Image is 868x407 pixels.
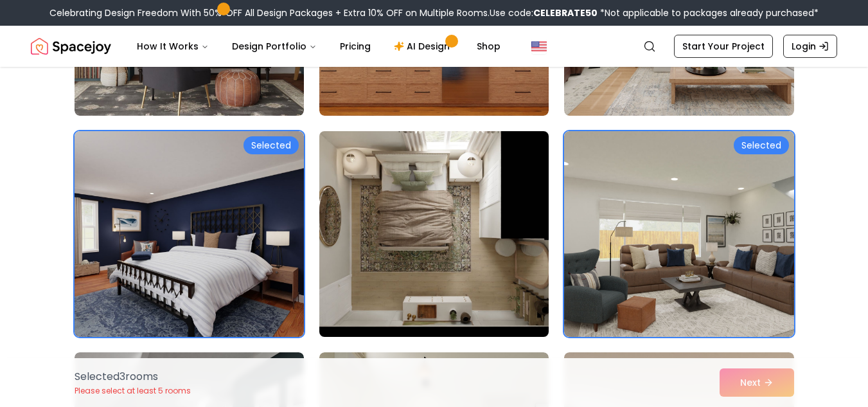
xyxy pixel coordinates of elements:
img: Room room-85 [75,131,304,337]
a: Shop [466,33,511,59]
div: Selected [734,136,789,154]
b: CELEBRATE50 [533,6,598,19]
a: AI Design [384,33,464,59]
button: Design Portfolio [222,33,327,59]
img: Room room-87 [564,131,793,337]
div: Celebrating Design Freedom With 50% OFF All Design Packages + Extra 10% OFF on Multiple Rooms. [49,6,819,19]
nav: Global [31,26,837,67]
span: *Not applicable to packages already purchased* [598,6,819,19]
a: Pricing [330,33,381,59]
button: How It Works [127,33,219,59]
img: Spacejoy Logo [31,33,111,59]
div: Selected [244,136,299,154]
p: Selected 3 room s [75,369,191,384]
nav: Main [127,33,511,59]
span: Use code: [490,6,598,19]
img: Room room-86 [314,126,554,342]
img: United States [531,39,547,54]
a: Spacejoy [31,33,111,59]
p: Please select at least 5 rooms [75,386,191,396]
a: Start Your Project [674,35,773,58]
a: Login [783,35,837,58]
